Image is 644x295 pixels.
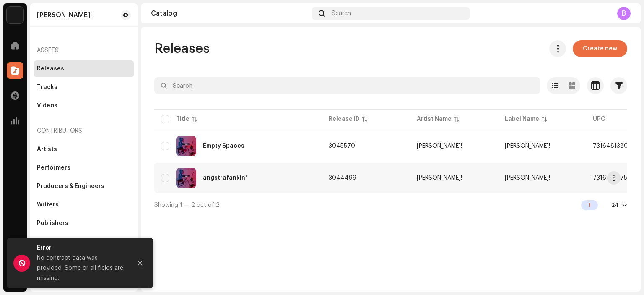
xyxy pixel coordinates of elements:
div: No contract data was provided. Some or all fields are missing. [37,253,125,283]
div: angstrafankin' [203,175,247,181]
div: Videos [37,102,57,109]
div: Artists [37,146,57,153]
div: Error [37,243,125,253]
div: Releases [37,65,64,72]
div: Catalog [151,10,309,17]
re-m-nav-item: Releases [34,60,134,77]
span: Create new [583,40,617,57]
div: Tracks [37,84,57,91]
span: Search [332,10,351,17]
img: 8e80f17e-72e3-414c-a8ec-7e0ca6d767dd [176,136,196,156]
span: 3045570 [329,143,355,149]
span: Fank! [417,175,491,181]
span: Fank! [505,175,550,181]
div: [PERSON_NAME]! [417,175,462,181]
div: Title [176,115,190,123]
div: Empty Spaces [203,143,244,149]
re-m-nav-item: Producers & Engineers [34,178,134,195]
div: 24 [611,202,619,209]
span: 7316481375128 [593,175,637,181]
re-m-nav-item: Tracks [34,79,134,96]
div: Performers [37,164,70,171]
span: Showing 1 — 2 out of 2 [154,202,220,208]
button: Create new [573,40,627,57]
div: Producers & Engineers [37,183,104,190]
span: 7316481380122 [593,143,638,149]
div: Label Name [505,115,539,123]
re-m-nav-item: Labels [34,233,134,250]
div: Release ID [329,115,360,123]
span: Fank! [505,143,550,149]
re-m-nav-item: Writers [34,196,134,213]
div: Publishers [37,220,68,227]
input: Search [154,77,540,94]
re-m-nav-item: Artists [34,141,134,158]
div: 1 [581,200,598,210]
span: 3044499 [329,175,356,181]
span: Fank! [417,143,491,149]
div: Writers [37,201,59,208]
re-m-nav-item: Publishers [34,215,134,232]
img: 4d355f5d-9311-46a2-b30d-525bdb8252bf [7,7,23,23]
re-a-nav-header: Assets [34,40,134,60]
div: [PERSON_NAME]! [417,143,462,149]
button: Close [132,255,148,272]
re-m-nav-item: Videos [34,97,134,114]
div: Artist Name [417,115,452,123]
div: B [617,7,631,20]
re-m-nav-item: Performers [34,159,134,176]
re-a-nav-header: Contributors [34,121,134,141]
img: 1ff1b90c-1c7e-461d-919b-3145c394b573 [176,168,196,188]
div: Fank! [37,12,92,18]
span: Releases [154,40,210,57]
